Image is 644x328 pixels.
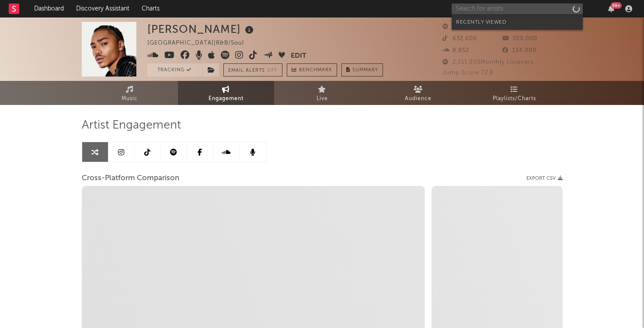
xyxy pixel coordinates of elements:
span: Playlists/Charts [493,94,536,104]
span: 300,000 [502,36,537,42]
span: 134,000 [502,48,536,53]
em: Off [267,68,278,73]
a: Audience [370,81,466,105]
input: Search for artists [452,3,583,14]
span: Live [317,94,328,104]
button: Summary [341,63,383,77]
span: 2,151,903 Monthly Listeners [442,59,534,65]
span: Jump Score: 72.8 [442,70,494,76]
span: Audience [405,94,432,104]
span: Summary [352,68,378,73]
a: Engagement [178,81,274,105]
div: 99 + [611,2,622,9]
button: Export CSV [526,176,563,181]
span: Cross-Platform Comparison [82,173,179,184]
button: Edit [291,51,306,62]
span: Music [122,94,138,104]
span: 632,600 [442,36,477,42]
div: Recently Viewed [456,17,578,28]
div: [PERSON_NAME] [147,22,256,36]
div: [GEOGRAPHIC_DATA] | R&B/Soul [147,38,254,49]
a: Playlists/Charts [466,81,563,105]
button: Email AlertsOff [223,63,282,77]
span: Benchmark [299,65,332,76]
span: 110,401 [442,24,475,30]
a: Live [274,81,370,105]
button: Tracking [147,63,202,77]
span: 8,852 [442,48,469,53]
span: Engagement [209,94,244,104]
span: Artist Engagement [82,120,181,131]
button: 99+ [608,5,614,12]
a: Music [82,81,178,105]
a: Benchmark [287,63,337,77]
